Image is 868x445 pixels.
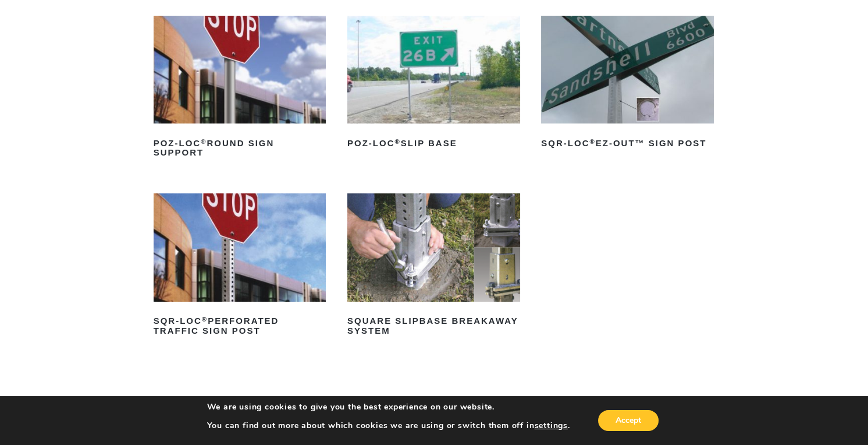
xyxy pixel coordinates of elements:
[201,138,207,145] sup: ®
[347,134,520,153] h2: POZ-LOC Slip Base
[394,138,400,145] sup: ®
[202,316,208,323] sup: ®
[598,410,659,431] button: Accept
[154,312,326,340] h2: SQR-LOC Perforated Traffic Sign Post
[207,402,570,412] p: We are using cookies to give you the best experience on our website.
[541,134,714,153] h2: SQR-LOC EZ-Out™ Sign Post
[534,421,567,431] button: settings
[154,134,326,162] h2: POZ-LOC Round Sign Support
[541,16,714,153] a: SQR-LOC®EZ-Out™ Sign Post
[589,138,595,145] sup: ®
[347,312,520,340] h2: Square Slipbase Breakaway System
[154,193,326,340] a: SQR-LOC®Perforated Traffic Sign Post
[347,193,520,340] a: Square Slipbase Breakaway System
[347,16,520,153] a: POZ-LOC®Slip Base
[207,421,570,431] p: You can find out more about which cookies we are using or switch them off in .
[154,16,326,162] a: POZ-LOC®Round Sign Support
